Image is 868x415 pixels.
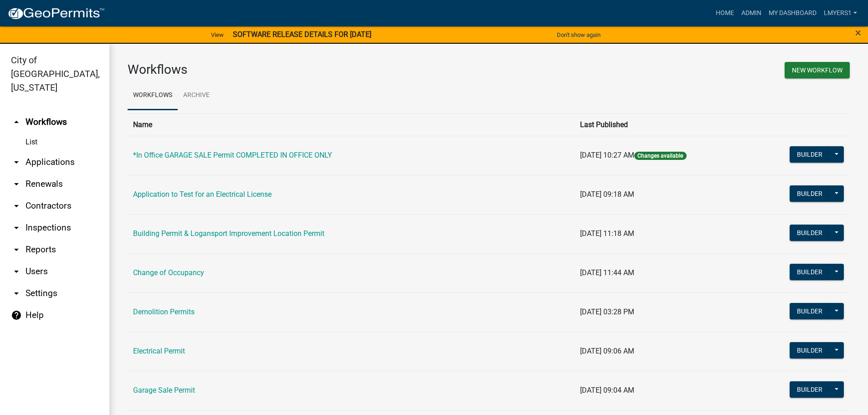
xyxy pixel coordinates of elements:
[575,113,750,136] th: Last Published
[738,5,765,22] a: Admin
[855,27,861,38] button: Close
[580,190,634,199] span: [DATE] 09:18 AM
[133,190,272,199] a: Application to Test for an Electrical License
[133,151,332,159] a: *In Office GARAGE SALE Permit COMPLETED IN OFFICE ONLY
[580,307,634,316] span: [DATE] 03:28 PM
[790,342,830,359] button: Builder
[233,30,371,39] strong: SOFTWARE RELEASE DETAILS FOR [DATE]
[11,117,22,128] i: arrow_drop_up
[11,179,22,190] i: arrow_drop_down
[178,81,215,110] a: Archive
[133,347,185,355] a: Electrical Permit
[128,113,575,136] th: Name
[133,268,204,277] a: Change of Occupancy
[790,303,830,319] button: Builder
[790,225,830,241] button: Builder
[580,347,634,355] span: [DATE] 09:06 AM
[128,62,482,77] h3: Workflows
[785,62,850,78] button: New Workflow
[133,307,195,316] a: Demolition Permits
[553,27,604,42] button: Don't show again
[712,5,738,22] a: Home
[11,200,22,211] i: arrow_drop_down
[133,386,195,395] a: Garage Sale Permit
[11,244,22,255] i: arrow_drop_down
[855,26,861,39] span: ×
[790,264,830,280] button: Builder
[207,27,227,42] a: View
[133,229,324,238] a: Building Permit & Logansport Improvement Location Permit
[11,157,22,168] i: arrow_drop_down
[765,5,820,22] a: My Dashboard
[580,386,634,395] span: [DATE] 09:04 AM
[11,310,22,321] i: help
[580,229,634,238] span: [DATE] 11:18 AM
[634,152,686,160] span: Changes available
[580,268,634,277] span: [DATE] 11:44 AM
[790,146,830,163] button: Builder
[820,5,861,22] a: lmyers1
[11,266,22,277] i: arrow_drop_down
[790,185,830,202] button: Builder
[580,151,634,159] span: [DATE] 10:27 AM
[11,222,22,233] i: arrow_drop_down
[128,81,178,110] a: Workflows
[11,288,22,299] i: arrow_drop_down
[790,381,830,398] button: Builder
